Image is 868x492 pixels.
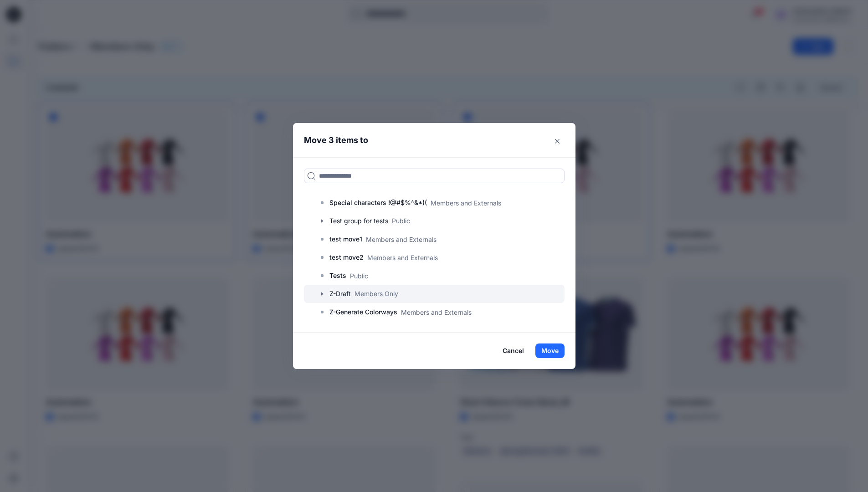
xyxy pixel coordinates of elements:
[329,234,362,245] p: test move1
[293,123,561,157] header: Move 3 items to
[329,307,397,318] p: Z-Generate Colorways
[550,134,565,149] button: Close
[329,197,427,208] p: Special characters !@#$%^&*)(
[401,307,472,317] p: Members and Externals
[366,235,437,244] p: Members and Externals
[367,253,438,262] p: Members and Externals
[497,343,530,358] button: Cancel
[431,198,501,208] p: Members and Externals
[535,343,565,358] button: Move
[329,252,364,263] p: test move2
[329,270,346,281] p: Tests
[350,271,368,281] p: Public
